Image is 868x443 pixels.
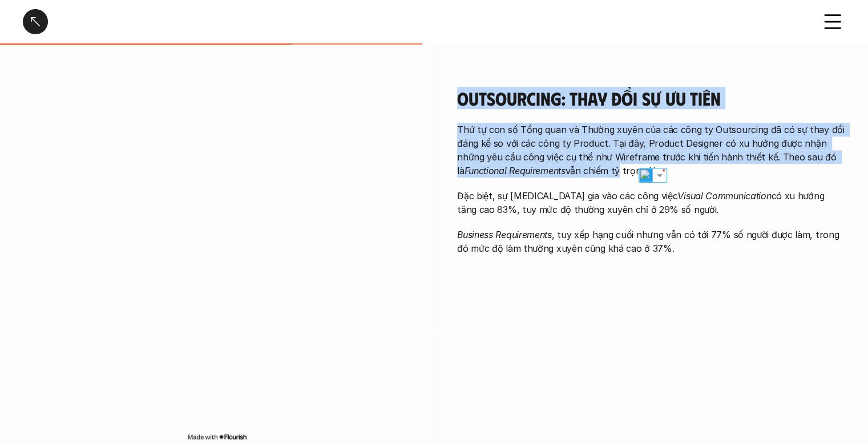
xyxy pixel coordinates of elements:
p: Thứ tự con số Tổng quan và Thường xuyên của các công ty Outsourcing đã có sự thay đổi đáng kể so ... [457,123,845,178]
em: Visual Communication [677,190,771,202]
p: , tuy xếp hạng cuối nhưng vẫn có tới 77% số người được làm, trong đó mức độ làm thường xuyên cũng... [457,228,845,255]
em: Business Requirements [457,229,552,240]
img: Made with Flourish [187,432,247,441]
em: Functional Requirements [464,165,565,176]
p: Đặc biệt, sự [MEDICAL_DATA] gia vào các công việc có xu hướng tăng cao 83%, tuy mức độ thường xuy... [457,189,845,216]
iframe: Interactive or visual content [23,87,411,430]
h4: Outsourcing: Thay đổi sự ưu tiên [457,87,845,109]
